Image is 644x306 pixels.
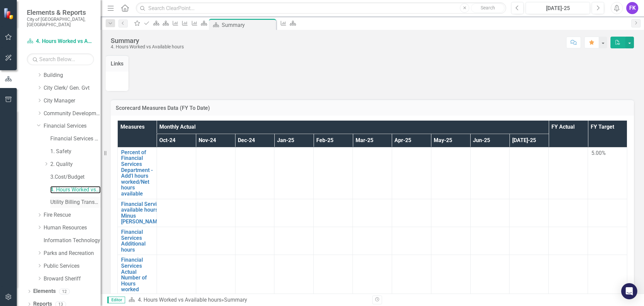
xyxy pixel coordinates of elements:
a: 1. Safety [50,148,101,156]
img: ClearPoint Strategy [3,7,16,20]
div: Summary [111,37,184,44]
a: 4. Hours Worked vs Available hours [138,297,221,303]
button: [DATE]-25 [526,2,590,14]
a: 4. Hours Worked vs Available hours [27,38,94,45]
a: 4. Hours Worked vs Available hours [50,186,101,194]
h3: Scorecard Measures Data (FY To Date) [116,105,629,111]
input: Search Below... [27,53,94,65]
small: City of [GEOGRAPHIC_DATA], [GEOGRAPHIC_DATA] [27,16,94,28]
a: Financial Services [44,122,101,130]
div: Summary [224,297,247,303]
a: Fire Rescue [44,211,101,219]
span: Search [481,5,495,10]
span: 5.00% [591,150,606,156]
div: 12 [59,289,70,294]
a: Information Technology [44,237,101,245]
a: Financial Services Actual Number of Hours worked [121,257,153,293]
div: Summary [222,21,274,29]
span: Editor [107,297,125,303]
span: Elements & Reports [27,8,94,16]
a: Public Services [44,262,101,270]
a: 3.Cost/Budget [50,173,101,181]
a: Elements [33,288,56,295]
a: Human Resources [44,224,101,232]
td: Double-Click to Edit Right Click for Context Menu [118,227,157,255]
h3: Links [111,61,123,67]
div: 4. Hours Worked vs Available hours [111,44,184,49]
td: Double-Click to Edit Right Click for Context Menu [118,199,157,227]
a: Building [44,72,101,79]
input: Search ClearPoint... [136,2,506,14]
button: Search [471,3,504,13]
div: [DATE]-25 [528,4,588,12]
a: City Clerk/ Gen. Gvt [44,84,101,92]
a: Financial Services Net available hours (Scheduled Minus [PERSON_NAME]/Sick/Pers) [121,201,189,225]
a: Broward Sheriff [44,275,101,283]
a: 2. Quality [50,161,101,168]
a: Financial Services Scorecard [50,135,101,143]
a: Parks and Recreation [44,250,101,257]
div: Open Intercom Messenger [621,283,637,299]
a: City Manager [44,97,101,105]
td: Double-Click to Edit Right Click for Context Menu [118,147,157,199]
a: Percent of Financial Services Department - Add'l hours worked/Net hours available [121,149,153,197]
a: Utility Billing Transactional Survey [50,199,101,206]
div: » [128,296,367,304]
a: Community Development [44,110,101,118]
a: Financial Services Additional hours [121,229,153,253]
button: FK [626,2,638,14]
